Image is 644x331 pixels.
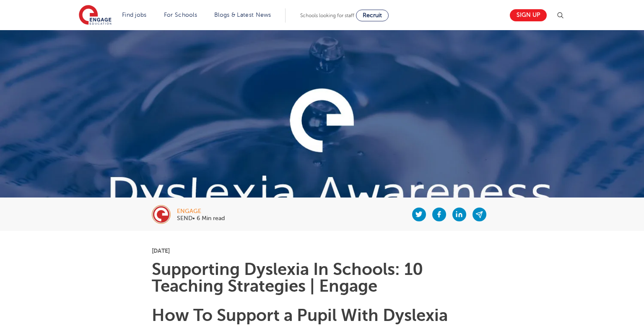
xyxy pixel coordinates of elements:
[79,5,112,26] img: Engage Education
[152,261,493,295] h1: Supporting Dyslexia In Schools: 10 Teaching Strategies | Engage
[152,306,448,325] b: How To Support a Pupil With Dyslexia
[122,12,147,18] a: Find jobs
[510,9,547,21] a: Sign up
[164,12,197,18] a: For Schools
[300,13,354,18] span: Schools looking for staff
[356,10,389,21] a: Recruit
[214,12,271,18] a: Blogs & Latest News
[177,208,225,214] div: engage
[177,216,225,221] p: SEND• 6 Min read
[363,12,382,18] span: Recruit
[152,248,493,254] p: [DATE]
